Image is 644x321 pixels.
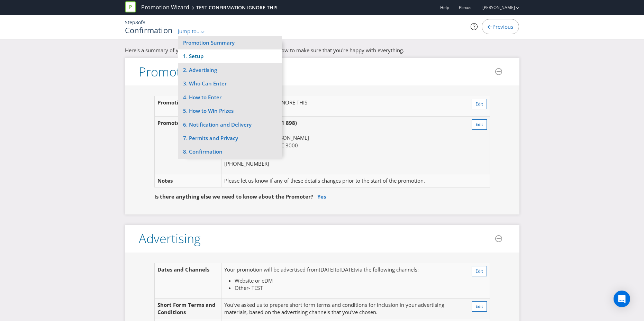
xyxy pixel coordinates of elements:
[154,96,221,117] td: Promotion
[139,232,201,246] h3: Advertising
[319,266,335,273] span: [DATE]
[440,4,449,10] a: Help
[285,142,298,149] span: 3000
[178,131,282,145] a: 7. Permits and Privacy
[235,284,248,291] span: Other
[178,104,282,118] a: 5. How to Win Prizes
[154,174,221,187] td: Notes
[138,19,143,26] span: of
[154,193,313,200] span: Is there anything else we need to know about the Promoter?
[154,263,221,298] td: Dates and Channels
[472,301,487,312] button: Edit
[139,65,239,79] h3: Promotion Details
[178,118,282,131] a: 6. Notification and Delivery
[475,101,483,107] span: Edit
[459,4,471,10] span: Plexus
[355,266,419,273] span: via the following channels:
[141,3,189,11] a: Promotion Wizard
[178,63,282,77] a: 2. Advertising
[224,266,319,273] span: Your promotion will be advertised from
[475,121,483,127] span: Edit
[475,268,483,274] span: Edit
[143,19,145,26] span: 8
[154,298,221,319] td: Short Form Terms and Conditions
[196,4,278,11] div: TEST CONFIRMATION IGNORE THIS
[125,47,519,54] p: Here's a summary of your promotion! Please check the details below to make sure that you're happy...
[472,99,487,109] button: Edit
[492,23,513,30] span: Previous
[178,49,282,63] a: 1. Setup
[183,39,235,46] a: Promotion Summary
[178,91,282,104] a: 4. How to Enter
[614,291,630,307] div: Open Intercom Messenger
[248,284,263,291] span: - TEST
[475,4,515,10] a: [PERSON_NAME]
[475,303,483,309] span: Edit
[335,266,339,273] span: to
[317,193,326,200] a: Yes
[125,19,135,26] span: Step
[339,266,355,273] span: [DATE]
[224,301,444,315] span: You've asked us to prepare short form terms and conditions for inclusion in your advertising mate...
[472,119,487,130] button: Edit
[178,28,201,35] span: Jump to...
[135,19,138,26] span: 8
[178,145,282,158] a: 8. Confirmation
[125,26,173,34] h1: Confirmation
[221,174,461,187] td: Please let us know if any of these details changes prior to the start of the promotion.
[157,119,182,126] span: Promoter
[235,277,273,284] span: Website or eDM
[178,77,282,90] a: 3. Who Can Enter
[221,96,461,117] td: TEST CONFIRMATION IGNORE THIS
[472,266,487,276] button: Edit
[224,160,458,167] p: [PHONE_NUMBER]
